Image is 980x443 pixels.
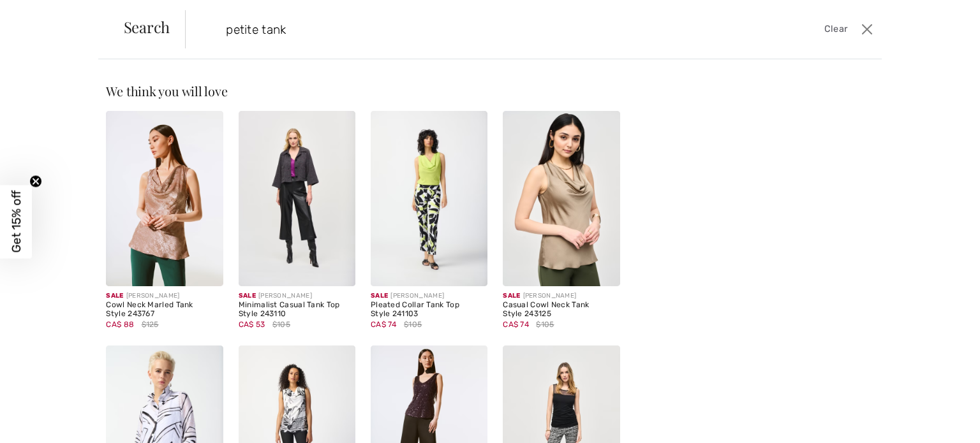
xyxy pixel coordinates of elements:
[239,292,256,300] span: Sale
[239,301,355,319] div: Minimalist Casual Tank Top Style 243110
[29,175,42,187] button: Close teaser
[536,319,554,330] span: $105
[371,301,487,319] div: Pleated Collar Tank Top Style 241103
[106,82,227,99] span: We think you will love
[503,320,529,329] span: CA$ 74
[106,301,223,319] div: Cowl Neck Marled Tank Style 243767
[371,320,397,329] span: CA$ 74
[272,319,290,330] span: $105
[371,292,388,300] span: Sale
[503,292,520,300] span: Sale
[216,10,697,48] input: TYPE TO SEARCH
[239,320,265,329] span: CA$ 53
[9,191,24,253] span: Get 15% off
[124,19,170,34] span: Search
[142,319,159,330] span: $125
[239,111,355,286] img: Minimalist Casual Tank Top Style 243110. Black
[106,291,223,301] div: [PERSON_NAME]
[503,301,620,319] div: Casual Cowl Neck Tank Style 243125
[106,111,223,286] img: Cowl Neck Marled Tank Style 243767. Beige/gold
[28,9,54,20] span: Chat
[371,111,487,286] img: Pleated Collar Tank Top Style 241103. Key lime
[824,22,848,36] span: Clear
[371,291,487,301] div: [PERSON_NAME]
[503,291,620,301] div: [PERSON_NAME]
[857,19,877,40] button: Close
[239,291,355,301] div: [PERSON_NAME]
[106,292,123,300] span: Sale
[106,320,134,329] span: CA$ 88
[404,319,422,330] span: $105
[503,111,620,286] img: Casual Cowl Neck Tank Style 243125. Vanilla 30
